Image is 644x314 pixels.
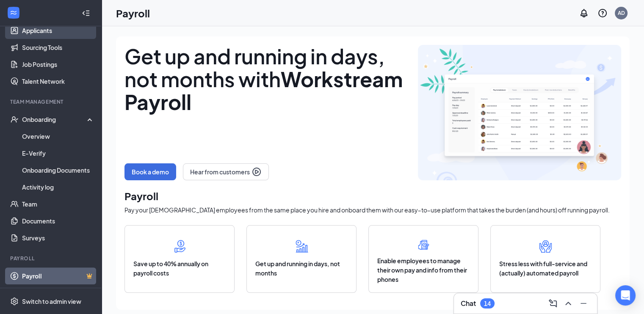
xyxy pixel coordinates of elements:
[22,145,94,162] a: E-Verify
[22,229,94,246] a: Surveys
[10,255,93,262] div: Payroll
[579,8,589,18] svg: Notifications
[412,234,434,256] img: phone
[116,6,150,20] h1: Payroll
[22,56,94,73] a: Job Postings
[124,163,176,180] button: Book a demo
[22,196,94,212] a: Team
[22,297,81,306] div: Switch to admin view
[546,297,560,310] button: ComposeMessage
[10,297,19,306] svg: Settings
[561,297,575,310] button: ChevronUp
[499,259,591,278] span: Stress less with full-service and (actually) automated payroll
[22,179,94,196] a: Activity log
[618,9,625,17] div: AD
[22,73,94,90] a: Talent Network
[22,212,94,229] a: Documents
[22,22,94,39] a: Applicants
[9,8,18,17] svg: WorkstreamLogo
[289,234,314,259] img: run
[124,189,621,203] h1: Payroll
[10,98,93,105] div: Team Management
[252,167,262,177] img: play
[615,285,636,306] div: Open Intercom Messenger
[10,115,19,124] svg: UserCheck
[577,297,590,310] button: Minimize
[124,206,610,214] span: Pay your [DEMOGRAPHIC_DATA] employees from the same place you hire and onboard them with our easy...
[578,298,589,308] svg: Minimize
[133,259,226,278] span: Save up to 40% annually on payroll costs
[22,115,87,124] div: Onboarding
[22,128,94,145] a: Overview
[82,9,90,17] svg: Collapse
[124,66,403,115] b: Workstream Payroll
[418,45,621,180] img: survey-landing
[484,300,491,307] div: 14
[124,43,403,115] span: Get up and running in days, not months with
[22,162,94,179] a: Onboarding Documents
[548,298,558,308] svg: ComposeMessage
[597,8,608,18] svg: QuestionInfo
[563,298,573,308] svg: ChevronUp
[255,259,348,278] span: Get up and running in days, not months
[22,267,94,284] a: PayrollCrown
[167,234,192,259] img: save
[461,299,476,308] h3: Chat
[377,256,470,284] span: Enable employees to manage their own pay and info from their phones
[533,234,558,259] img: service
[183,163,269,180] button: Hear from customers
[22,39,94,56] a: Sourcing Tools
